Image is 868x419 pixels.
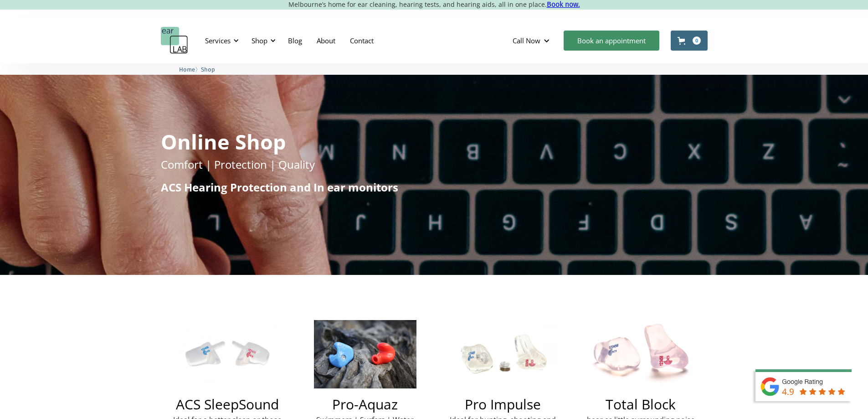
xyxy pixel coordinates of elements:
a: home [161,27,188,54]
h2: ACS SleepSound [176,398,279,411]
span: Shop [201,66,215,73]
p: Comfort | Protection | Quality [161,156,315,172]
div: Shop [246,27,278,54]
div: Services [200,27,241,54]
div: 0 [693,36,701,45]
a: Open cart [671,31,708,51]
h2: Total Block [606,398,676,411]
img: Total Block [589,320,693,388]
img: ACS SleepSound [178,320,277,388]
h1: Online Shop [161,131,286,152]
a: Home [179,65,195,73]
img: Pro Impulse [448,320,558,388]
a: Blog [281,27,309,54]
div: Services [205,36,231,45]
div: Call Now [513,36,540,45]
div: Shop [252,36,267,45]
h2: Pro-Aquaz [332,398,398,411]
h2: Pro Impulse [465,398,541,411]
a: About [309,27,343,54]
a: Contact [343,27,381,54]
li: 〉 [179,65,201,74]
div: Call Now [505,27,559,54]
img: Pro-Aquaz [314,320,416,388]
a: Book an appointment [564,31,659,51]
a: Shop [201,65,215,73]
strong: ACS Hearing Protection and In ear monitors [161,180,398,195]
span: Home [179,66,195,73]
